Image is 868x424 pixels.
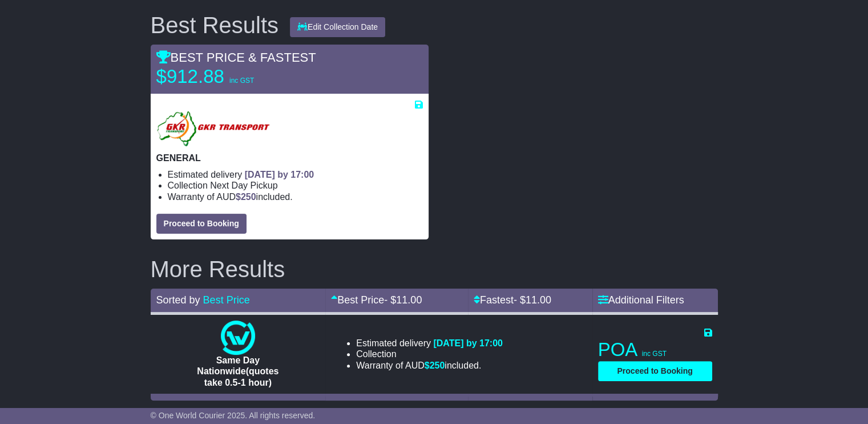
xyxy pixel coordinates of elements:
[396,294,422,306] span: 11.00
[151,411,316,420] span: © One World Courier 2025. All rights reserved.
[356,338,503,349] li: Estimated delivery
[210,181,277,190] span: Next Day Pickup
[642,350,667,358] span: inc GST
[290,17,385,37] button: Edit Collection Date
[236,192,256,202] span: $
[514,294,551,306] span: - $
[156,153,423,163] p: GENERAL
[151,257,718,282] h2: More Results
[474,294,551,306] a: Fastest- $11.00
[221,321,255,355] img: One World Courier: Same Day Nationwide(quotes take 0.5-1 hour)
[430,361,445,370] span: 250
[168,180,423,191] li: Collection
[241,192,256,202] span: 250
[197,355,278,387] span: Same Day Nationwide(quotes take 0.5-1 hour)
[384,294,422,306] span: - $
[203,294,250,306] a: Best Price
[229,77,254,85] span: inc GST
[425,361,445,370] span: $
[156,65,299,88] p: $912.88
[598,361,712,381] button: Proceed to Booking
[245,170,314,179] span: [DATE] by 17:00
[598,338,712,361] p: POA
[598,294,684,306] a: Additional Filters
[356,349,503,359] li: Collection
[156,50,316,65] span: BEST PRICE & FASTEST
[156,110,272,147] img: GKR: GENERAL
[356,360,503,371] li: Warranty of AUD included.
[526,294,551,306] span: 11.00
[156,294,200,306] span: Sorted by
[331,294,422,306] a: Best Price- $11.00
[168,169,423,180] li: Estimated delivery
[168,191,423,202] li: Warranty of AUD included.
[156,214,247,234] button: Proceed to Booking
[433,338,503,348] span: [DATE] by 17:00
[145,13,285,38] div: Best Results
